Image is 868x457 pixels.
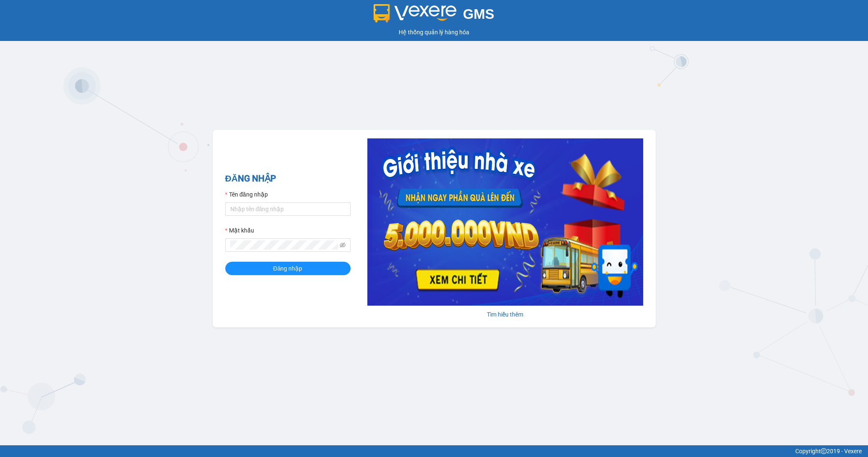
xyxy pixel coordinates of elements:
div: Tìm hiểu thêm [367,310,643,319]
img: banner-0 [367,138,643,306]
div: Hệ thống quản lý hàng hóa [2,28,866,37]
div: Copyright 2019 - Vexere [6,447,862,456]
a: GMS [374,13,494,19]
h2: ĐĂNG NHẬP [225,172,351,186]
span: eye-invisible [340,242,346,248]
input: Mật khẩu [230,240,338,250]
span: GMS [463,6,494,22]
img: logo 2 [374,4,456,23]
input: Tên đăng nhập [225,202,351,216]
span: copyright [821,448,827,454]
button: Đăng nhập [225,262,351,275]
label: Tên đăng nhập [225,190,268,199]
span: Đăng nhập [273,264,303,273]
label: Mật khẩu [225,226,254,235]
